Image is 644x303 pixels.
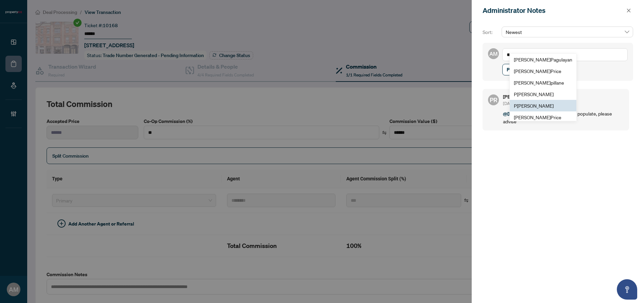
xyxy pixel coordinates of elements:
[514,79,564,86] span: [PERSON_NAME] illane
[514,56,572,63] span: [PERSON_NAME] agulayan
[514,91,554,97] span: [PERSON_NAME]
[551,68,554,74] b: P
[514,91,517,97] b: P
[483,5,624,16] div: Administrator Notes
[551,56,554,63] b: P
[514,103,517,109] b: P
[503,110,624,125] p: deal fee did not populate, please advise
[514,114,561,120] span: [PERSON_NAME] rice
[503,94,624,99] h5: [PERSON_NAME]
[489,50,498,58] span: AM
[551,79,553,86] b: p
[507,64,517,75] span: Post
[502,64,521,75] button: Post
[551,114,554,120] b: P
[514,68,561,74] span: [PERSON_NAME] rice
[617,279,637,300] button: Open asap
[503,110,544,117] span: @[PERSON_NAME]
[514,103,554,109] span: [PERSON_NAME]
[490,95,498,105] span: PR
[483,29,499,36] p: Sort:
[626,8,631,13] span: close
[506,27,629,37] span: Newest
[503,101,534,106] span: [DATE], 12:31pm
